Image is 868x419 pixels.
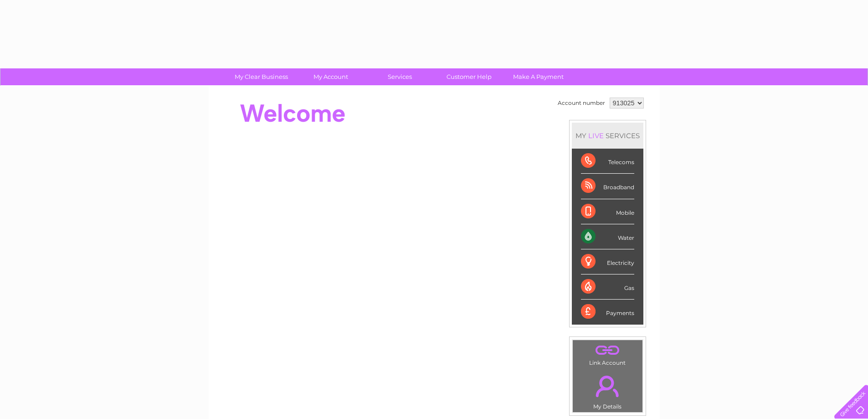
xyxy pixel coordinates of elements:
[581,249,634,274] div: Electricity
[555,95,607,111] td: Account number
[575,342,640,358] a: .
[572,123,643,149] div: MY SERVICES
[431,68,507,85] a: Customer Help
[501,68,576,85] a: Make A Payment
[581,199,634,224] div: Mobile
[362,68,437,85] a: Services
[572,368,643,413] td: My Details
[581,149,634,174] div: Telecoms
[581,274,634,300] div: Gas
[581,224,634,249] div: Water
[581,300,634,324] div: Payments
[581,174,634,199] div: Broadband
[572,340,643,368] td: Link Account
[575,370,640,402] a: .
[293,68,368,85] a: My Account
[586,131,606,140] div: LIVE
[224,68,299,85] a: My Clear Business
